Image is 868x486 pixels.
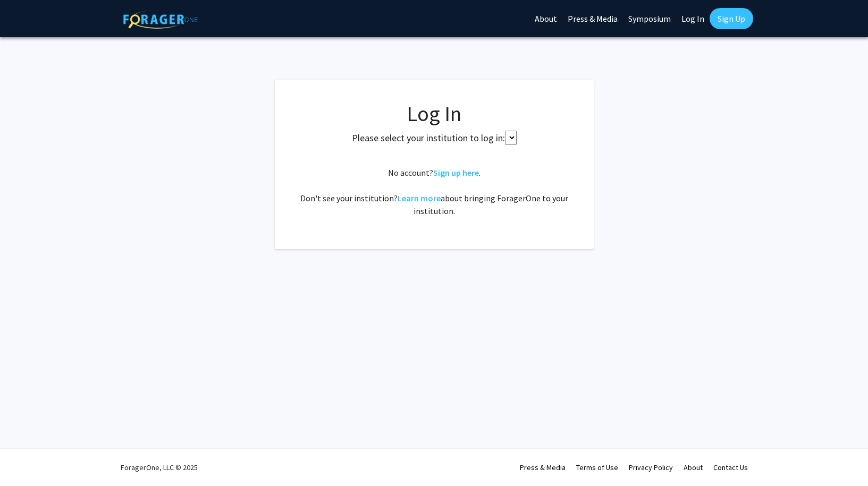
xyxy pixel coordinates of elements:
[576,463,618,472] a: Terms of Use
[352,131,505,145] label: Please select your institution to log in:
[296,101,572,126] h1: Log In
[121,449,198,486] div: ForagerOne, LLC © 2025
[713,463,748,472] a: Contact Us
[296,166,572,217] div: No account? . Don't see your institution? about bringing ForagerOne to your institution.
[123,10,198,29] img: ForagerOne Logo
[684,463,703,472] a: About
[398,193,441,203] a: Learn more about bringing ForagerOne to your institution
[520,463,566,472] a: Press & Media
[433,167,479,178] a: Sign up here
[710,8,753,29] a: Sign Up
[629,463,673,472] a: Privacy Policy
